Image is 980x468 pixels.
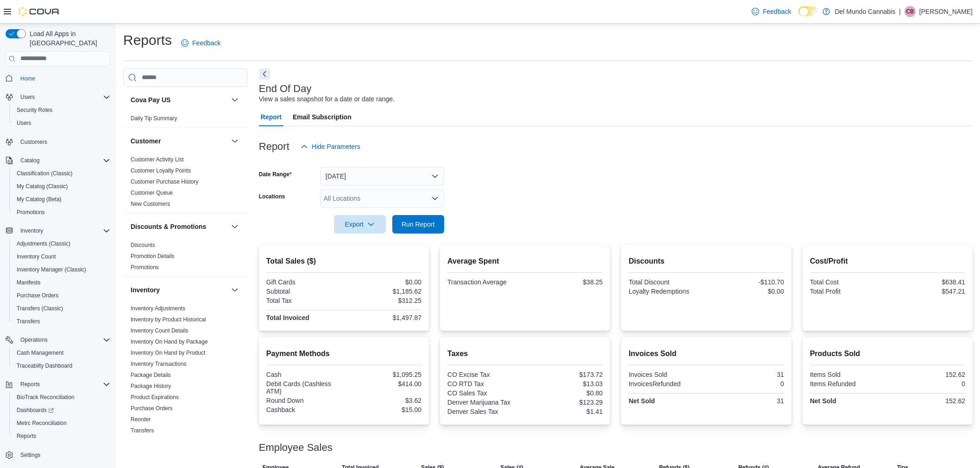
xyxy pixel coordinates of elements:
[266,278,342,286] div: Gift Cards
[9,237,114,250] button: Adjustments (Classic)
[131,179,199,185] a: Customer Purchase History
[312,142,360,151] span: Hide Parameters
[13,316,110,327] span: Transfers
[131,95,170,105] h3: Cova Pay US
[13,418,70,429] a: Metrc Reconciliation
[810,371,886,378] div: Items Sold
[9,104,114,117] button: Security Roles
[13,264,110,275] span: Inventory Manager (Classic)
[123,113,248,128] div: Cova Pay US
[889,380,965,388] div: 0
[402,220,435,229] span: Run Report
[259,83,312,94] h3: End Of Day
[20,75,35,82] span: Home
[2,224,114,237] button: Inventory
[447,278,523,286] div: Transaction Average
[17,240,70,247] span: Adjustments (Classic)
[835,6,895,17] p: Del Mundo Cannabis
[9,289,114,302] button: Purchase Orders
[9,167,114,180] button: Classification (Classic)
[131,136,161,146] h3: Customer
[17,449,110,461] span: Settings
[17,73,39,84] a: Home
[266,397,342,404] div: Round Down
[431,195,439,202] button: Open list of options
[131,416,151,423] span: Reorder
[13,316,44,327] a: Transfers
[13,303,110,314] span: Transfers (Classic)
[919,6,973,17] p: [PERSON_NAME]
[259,442,333,453] h3: Employee Sales
[131,178,199,185] span: Customer Purchase History
[131,416,151,423] a: Reorder
[17,73,110,84] span: Home
[708,380,784,388] div: 0
[905,6,916,17] div: Cody Brumfield
[13,431,40,442] a: Reports
[13,392,110,403] span: BioTrack Reconciliation
[13,117,110,129] span: Users
[131,285,227,295] button: Inventory
[297,137,364,156] button: Hide Parameters
[123,303,248,440] div: Inventory
[9,206,114,219] button: Promotions
[708,278,784,286] div: -$110.70
[9,263,114,276] button: Inventory Manager (Classic)
[13,418,110,429] span: Metrc Reconciliation
[131,361,187,367] a: Inventory Transactions
[17,92,110,103] span: Users
[748,2,795,21] a: Feedback
[9,404,114,417] a: Dashboards
[17,318,40,325] span: Transfers
[259,141,289,152] h3: Report
[708,288,784,295] div: $0.00
[628,397,655,405] strong: Net Sold
[131,167,191,174] a: Customer Loyalty Points
[259,94,395,104] div: View a sales snapshot for a date or date range.
[17,349,63,357] span: Cash Management
[889,278,965,286] div: $638.41
[346,278,421,286] div: $0.00
[527,389,603,397] div: $0.80
[810,380,886,388] div: Items Refunded
[20,227,43,234] span: Inventory
[13,105,110,116] span: Security Roles
[628,380,704,388] div: InvoicesRefunded
[123,154,248,213] div: Customer
[2,72,114,85] button: Home
[9,359,114,372] button: Traceabilty Dashboard
[346,297,421,304] div: $312.25
[628,348,784,359] h2: Invoices Sold
[17,155,110,166] span: Catalog
[13,251,60,262] a: Inventory Count
[131,394,179,401] span: Product Expirations
[9,417,114,430] button: Metrc Reconciliation
[763,7,791,16] span: Feedback
[447,256,603,267] h2: Average Spent
[810,348,965,359] h2: Products Sold
[17,406,54,414] span: Dashboards
[2,91,114,104] button: Users
[708,397,784,405] div: 31
[899,6,901,17] p: |
[346,397,421,404] div: $3.62
[810,397,836,405] strong: Net Sold
[131,305,185,312] span: Inventory Adjustments
[177,34,224,52] a: Feedback
[628,371,704,378] div: Invoices Sold
[628,278,704,286] div: Total Discount
[229,94,240,105] button: Cova Pay US
[13,168,76,179] a: Classification (Classic)
[261,108,282,126] span: Report
[131,242,155,248] a: Discounts
[13,347,110,358] span: Cash Management
[628,288,704,295] div: Loyalty Redemptions
[447,371,523,378] div: CO Excise Tax
[17,334,51,345] button: Operations
[20,157,39,164] span: Catalog
[13,303,67,314] a: Transfers (Classic)
[17,292,59,299] span: Purchase Orders
[293,108,352,126] span: Email Subscription
[259,193,285,200] label: Locations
